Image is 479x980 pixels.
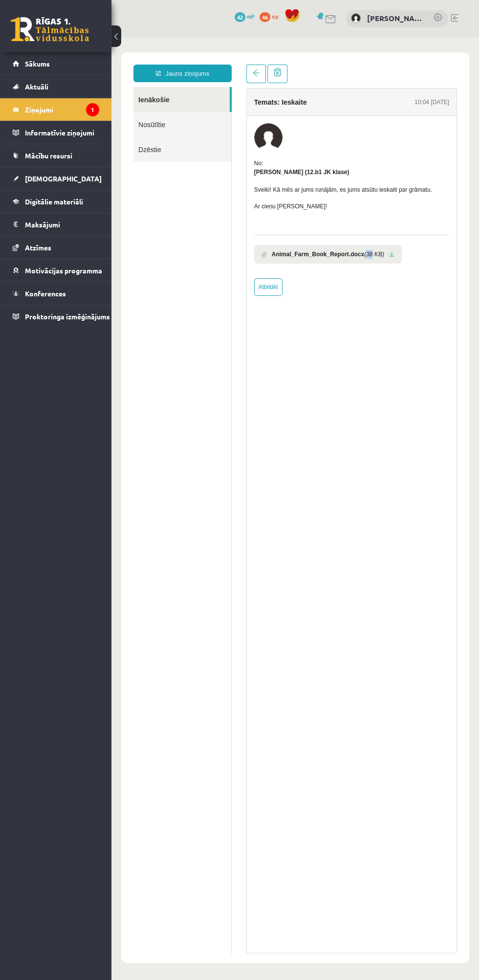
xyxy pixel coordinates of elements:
span: Proktoringa izmēģinājums [25,312,110,321]
span: Mācību resursi [25,151,72,160]
strong: [PERSON_NAME] (12.b1 JK klase) [143,131,238,138]
a: 46 xp [260,12,283,20]
span: 42 [235,12,245,22]
a: Mācību resursi [13,144,99,167]
a: Motivācijas programma [13,259,99,282]
a: Proktoringa izmēģinājums [13,305,99,328]
span: Digitālie materiāli [25,197,83,206]
a: Konferences [13,282,99,305]
h4: Temats: Ieskaite [143,61,196,68]
a: Digitālie materiāli [13,190,99,213]
div: No: [143,121,338,130]
a: Ienākošie [22,49,118,74]
img: Jelizaveta Daņevska [143,86,171,114]
i: 1 [86,103,99,116]
legend: Informatīvie ziņojumi [25,121,99,144]
a: [PERSON_NAME] [367,13,423,24]
a: 42 mP [235,12,255,20]
a: Atbildēt [143,241,171,258]
legend: Maksājumi [25,213,99,236]
span: Aktuāli [25,82,48,91]
span: 46 [260,12,270,22]
a: Nosūtītie [22,74,120,99]
span: mP [247,12,255,20]
img: Edgars Freimanis [351,13,361,23]
b: Animal_Farm_Book_Report.docx [160,212,253,221]
a: Informatīvie ziņojumi [13,121,99,144]
span: Sākums [25,59,50,68]
legend: Ziņojumi [25,98,99,121]
a: Rīgas 1. Tālmācības vidusskola [11,17,89,42]
span: Motivācijas programma [25,266,102,275]
a: Maksājumi [13,213,99,236]
a: Aktuāli [13,75,99,98]
i: (38 KB) [253,212,273,221]
span: Konferences [25,289,66,298]
a: Atzīmes [13,236,99,259]
span: [DEMOGRAPHIC_DATA] [25,174,102,183]
a: [DEMOGRAPHIC_DATA] [13,167,99,190]
span: Atzīmes [25,243,51,252]
p: Ar cieņu [PERSON_NAME]! [143,164,338,173]
a: Jauns ziņojums [22,27,120,45]
a: Dzēstie [22,99,120,124]
a: Ziņojumi1 [13,98,99,121]
p: Sveiki! Kā mēs ar jums runājām, es jums atsūtu ieskaiti par grāmatu. [143,148,338,156]
a: Sākums [13,52,99,75]
div: 10:04 [DATE] [303,60,338,69]
span: xp [272,12,278,20]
